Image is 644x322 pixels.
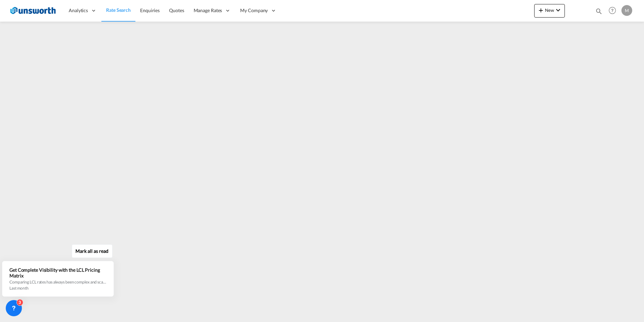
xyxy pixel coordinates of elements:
[537,6,545,14] md-icon: icon-plus 400-fg
[169,7,184,13] span: Quotes
[554,6,562,14] md-icon: icon-chevron-down
[106,7,131,13] span: Rate Search
[621,5,632,16] div: M
[10,3,56,18] img: 3748d800213711f08852f18dcb6d8936.jpg
[607,5,621,17] div: Help
[69,7,88,14] span: Analytics
[534,4,565,18] button: icon-plus 400-fgNewicon-chevron-down
[607,5,618,16] span: Help
[595,7,603,15] md-icon: icon-magnify
[240,7,268,14] span: My Company
[595,7,603,18] div: icon-magnify
[194,7,222,14] span: Manage Rates
[537,7,562,13] span: New
[140,7,160,13] span: Enquiries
